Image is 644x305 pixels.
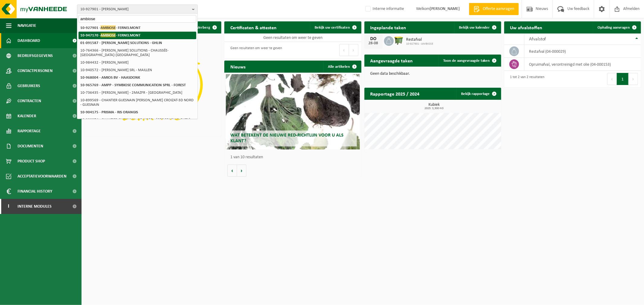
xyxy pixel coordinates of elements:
[18,48,53,63] span: Bedrijfsgegevens
[80,5,190,14] span: 10-927901 - [PERSON_NAME]
[18,124,41,139] span: Rapportage
[101,25,116,30] span: AMBIOSE
[18,169,66,184] span: Acceptatievoorwaarden
[18,33,40,48] span: Dashboard
[364,5,404,14] label: Interne informatie
[629,73,638,85] button: Next
[80,41,162,45] strong: 01-091587 - [PERSON_NAME] SOLUTIONS - GHLIN
[230,155,358,159] p: 1 van 10 resultaten
[310,21,361,33] a: Bekijk uw certificaten
[430,7,460,11] strong: [PERSON_NAME]
[406,42,434,46] span: 10-927901 - AMBIOSE
[78,47,196,59] li: 10-764366 - [PERSON_NAME] SOLUTIONS - CHAUSSÉE-[GEOGRAPHIC_DATA]-[GEOGRAPHIC_DATA]
[78,116,196,124] li: 10-908274 - CHANTIER GUESNAIN - 3D NORD - [GEOGRAPHIC_DATA]
[78,89,196,96] li: 10-736435 - [PERSON_NAME] - 2MAZFR - [GEOGRAPHIC_DATA]
[18,63,53,78] span: Contactpersonen
[529,37,546,42] span: Afvalstof
[78,24,196,32] li: 10-927901 - - FERNELMONT
[230,133,344,143] span: Wat betekent de nieuwe RED-richtlijn voor u als klant?
[6,199,11,214] span: I
[18,78,40,93] span: Gebruikers
[367,107,501,110] span: 2025: 3,300 m3
[80,33,140,37] strong: 10-947170 - - FERNELMONT
[77,5,198,14] button: 10-927901 - [PERSON_NAME]
[438,55,501,67] a: Toon de aangevraagde taken
[367,103,501,110] h3: Kubiek
[364,55,419,66] h2: Aangevraagde taken
[80,110,138,114] strong: 10-904175 - PRISMA - RIS ORANGIS
[598,26,630,30] span: Ophaling aanvragen
[18,108,36,124] span: Kalender
[507,72,545,86] div: 1 tot 2 van 2 resultaten
[224,21,283,33] h2: Certificaten & attesten
[18,139,43,154] span: Documenten
[80,76,140,80] strong: 10-968004 - AMIOS BV - HAASDONK
[197,26,210,30] span: Verberg
[18,154,45,169] span: Product Shop
[78,96,196,108] li: 10-899569 - CHANTIER GUESNAIN [PERSON_NAME] CROIZAT-3D NORD - GUESNAIN
[349,44,358,56] button: Next
[18,184,52,199] span: Financial History
[593,21,640,33] a: Ophaling aanvragen
[78,15,196,23] input: Zoeken naar gekoppelde vestigingen
[224,33,361,42] td: Geen resultaten om weer te geven
[224,61,252,72] h2: Nieuws
[481,6,516,12] span: Offerte aanvragen
[364,88,426,99] h2: Rapportage 2025 / 2024
[504,21,549,33] h2: Uw afvalstoffen
[226,74,360,149] a: Wat betekent de nieuwe RED-richtlijn voor u als klant?
[192,21,221,33] button: Verberg
[617,73,629,85] button: 1
[339,44,349,56] button: Previous
[323,61,361,73] a: Alle artikelen
[78,66,196,74] li: 10-940572 - [PERSON_NAME] SRL - MAILLEN
[18,93,41,108] span: Contracten
[78,59,196,66] li: 10-984432 - [PERSON_NAME]
[607,73,617,85] button: Previous
[524,58,641,71] td: opruimafval, verontreinigd met olie (04-000153)
[18,18,36,33] span: Navigatie
[315,26,350,30] span: Bekijk uw certificaten
[459,26,490,30] span: Bekijk uw kalender
[406,37,434,42] span: Restafval
[101,33,116,37] span: AMBIOSE
[80,83,186,87] strong: 10-965769 - AMPP - SYMBIOSE COMMUNICATION SPRL - FOREST
[227,165,237,177] button: Vorige
[454,21,501,33] a: Bekijk uw kalender
[370,72,495,76] p: Geen data beschikbaar.
[237,165,246,177] button: Volgende
[443,59,490,63] span: Toon de aangevraagde taken
[469,3,519,15] a: Offerte aanvragen
[364,21,412,33] h2: Ingeplande taken
[18,199,52,214] span: Interne modules
[456,88,501,100] a: Bekijk rapportage
[524,45,641,58] td: restafval (04-000029)
[367,36,380,41] div: DO
[394,35,404,46] img: WB-1100-HPE-GN-50
[227,43,282,57] div: Geen resultaten om weer te geven
[367,41,380,46] div: 28-08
